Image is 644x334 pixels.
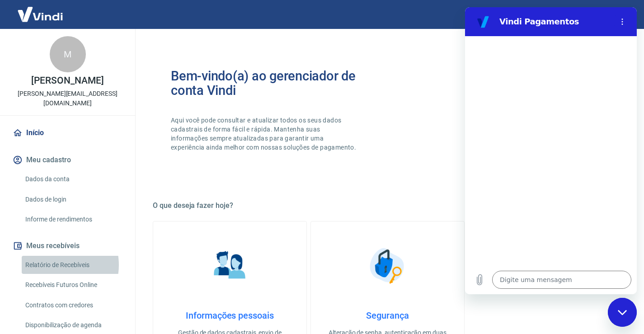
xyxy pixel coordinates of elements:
h4: Informações pessoais [168,310,292,321]
a: Relatório de Recebíveis [22,256,124,274]
iframe: Botão para abrir a janela de mensagens, conversa em andamento [608,298,637,327]
h4: Segurança [325,310,450,321]
a: Recebíveis Futuros Online [22,276,124,294]
a: Contratos com credores [22,296,124,315]
img: Segurança [365,243,410,288]
img: Vindi [11,0,70,28]
a: Dados da conta [22,170,124,188]
a: Informe de rendimentos [22,210,124,229]
button: Sair [601,6,633,23]
img: Informações pessoais [207,243,253,288]
p: [PERSON_NAME] [31,76,103,85]
a: Início [11,123,124,143]
iframe: Janela de mensagens [465,7,637,294]
button: Meu cadastro [11,150,124,170]
h5: O que deseja fazer hoje? [153,201,622,210]
button: Meus recebíveis [11,236,124,256]
div: M [50,36,86,72]
p: Aqui você pode consultar e atualizar todos os seus dados cadastrais de forma fácil e rápida. Mant... [171,116,358,152]
h2: Bem-vindo(a) ao gerenciador de conta Vindi [171,69,388,98]
a: Dados de login [22,190,124,209]
p: [PERSON_NAME][EMAIL_ADDRESS][DOMAIN_NAME] [7,89,128,108]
